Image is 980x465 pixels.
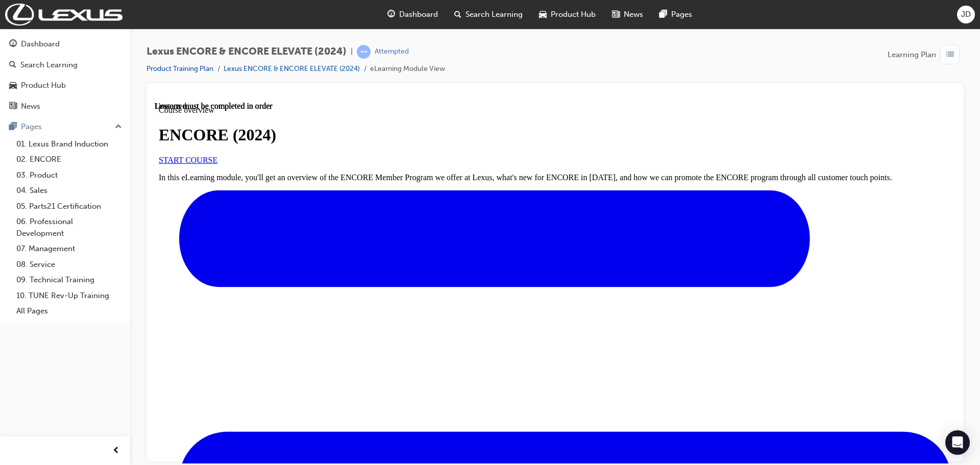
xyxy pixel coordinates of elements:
span: search-icon [9,61,16,70]
span: search-icon [454,8,461,21]
span: prev-icon [112,445,120,457]
li: eLearning Module View [370,63,445,75]
span: pages-icon [659,8,667,21]
span: guage-icon [9,40,17,49]
span: JD [961,9,971,20]
span: learningRecordVerb_ATTEMPT-icon [357,45,371,59]
a: START COURSE [4,54,63,63]
a: 08. Service [12,257,126,273]
span: Learning Plan [888,49,936,61]
a: 04. Sales [12,183,126,199]
div: Open Intercom Messenger [945,430,970,455]
a: 09. Technical Training [12,272,126,288]
a: All Pages [12,303,126,319]
a: news-iconNews [604,4,651,25]
a: car-iconProduct Hub [531,4,604,25]
span: news-icon [612,8,620,21]
span: Dashboard [399,9,438,20]
span: up-icon [115,120,122,134]
button: Learning Plan [888,45,964,64]
img: Trak [5,4,122,26]
span: car-icon [9,81,17,90]
button: JD [957,6,975,23]
a: 02. ENCORE [12,152,126,167]
span: Search Learning [465,9,523,20]
a: guage-iconDashboard [379,4,446,25]
span: News [624,9,643,20]
button: DashboardSearch LearningProduct HubNews [4,33,126,117]
a: 01. Lexus Brand Induction [12,136,126,152]
button: Pages [4,117,126,136]
span: list-icon [946,48,954,61]
a: News [4,97,126,116]
a: 03. Product [12,167,126,183]
span: | [351,46,353,58]
a: 05. Parts21 Certification [12,199,126,214]
div: News [21,101,40,112]
div: Dashboard [21,38,60,50]
a: Lexus ENCORE & ENCORE ELEVATE (2024) [224,64,360,73]
p: In this eLearning module, you'll get an overview of the ENCORE Member Program we offer at Lexus, ... [4,71,797,81]
a: Product Training Plan [146,64,213,73]
span: Lexus ENCORE & ENCORE ELEVATE (2024) [146,46,347,58]
a: Search Learning [4,56,126,75]
div: Product Hub [21,80,66,91]
div: Pages [21,121,42,133]
a: 10. TUNE Rev-Up Training [12,288,126,304]
span: pages-icon [9,123,17,132]
div: Search Learning [20,59,78,71]
span: Product Hub [551,9,596,20]
a: 07. Management [12,241,126,257]
span: car-icon [539,8,547,21]
a: 06. Professional Development [12,214,126,241]
a: pages-iconPages [651,4,700,25]
span: Pages [671,9,692,20]
a: search-iconSearch Learning [446,4,531,25]
span: news-icon [9,102,17,111]
span: guage-icon [387,8,395,21]
a: Dashboard [4,35,126,54]
a: Product Hub [4,76,126,95]
h1: ENCORE (2024) [4,24,797,43]
div: Attempted [375,47,409,57]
